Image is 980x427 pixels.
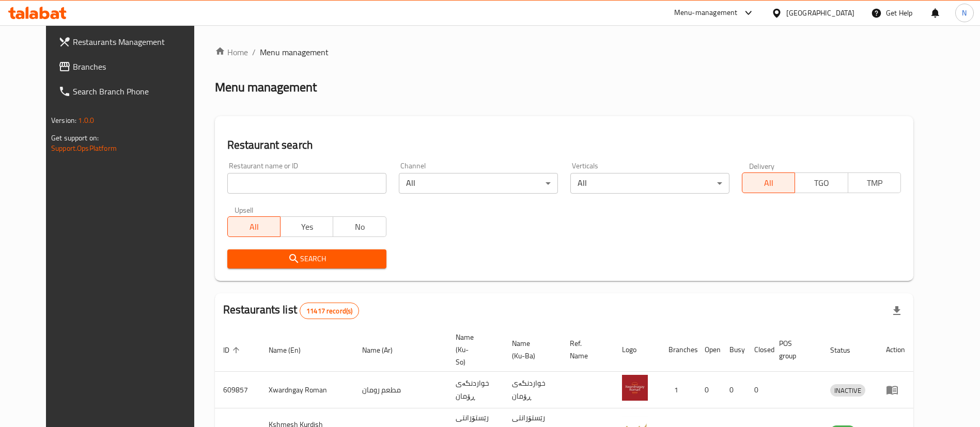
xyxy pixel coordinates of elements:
[848,172,901,193] button: TMP
[260,46,329,58] span: Menu management
[660,372,696,408] td: 1
[674,7,738,19] div: Menu-management
[795,172,848,193] button: TGO
[799,176,844,191] span: TGO
[51,114,76,127] span: Version:
[742,172,795,193] button: All
[223,344,243,356] span: ID
[884,298,909,323] div: Export file
[399,173,558,194] div: All
[227,216,281,237] button: All
[962,7,967,19] span: N
[746,176,791,191] span: All
[227,137,901,153] h2: Restaurant search
[78,114,94,127] span: 1.0.0
[354,372,447,408] td: مطعم رومان
[232,219,276,234] span: All
[285,219,329,234] span: Yes
[830,344,864,356] span: Status
[886,384,905,396] div: Menu
[300,303,359,319] div: Total records count
[215,372,260,408] td: 609857
[456,331,491,368] span: Name (Ku-So)
[504,372,562,408] td: خواردنگەی ڕۆمان
[447,372,504,408] td: خواردنگەی ڕۆمان
[830,385,865,397] span: INACTIVE
[50,29,210,54] a: Restaurants Management
[512,337,549,362] span: Name (Ku-Ba)
[73,36,201,48] span: Restaurants Management
[362,344,406,356] span: Name (Ar)
[227,173,386,194] input: Search for restaurant name or ID..
[223,302,360,319] h2: Restaurants list
[570,337,601,362] span: Ref. Name
[215,79,317,96] h2: Menu management
[300,306,359,316] span: 11417 record(s)
[280,216,333,237] button: Yes
[337,219,382,234] span: No
[614,328,660,372] th: Logo
[878,328,913,372] th: Action
[50,54,210,79] a: Branches
[51,141,117,155] a: Support.OpsPlatform
[333,216,386,237] button: No
[779,337,810,362] span: POS group
[786,7,854,19] div: [GEOGRAPHIC_DATA]
[721,372,746,408] td: 0
[51,131,99,145] span: Get support on:
[721,328,746,372] th: Busy
[235,206,254,213] label: Upsell
[215,46,913,58] nav: breadcrumb
[852,176,897,191] span: TMP
[696,328,721,372] th: Open
[269,344,314,356] span: Name (En)
[696,372,721,408] td: 0
[570,173,729,194] div: All
[227,249,386,268] button: Search
[252,46,256,58] li: /
[73,60,201,73] span: Branches
[260,372,354,408] td: Xwardngay Roman
[622,375,648,401] img: Xwardngay Roman
[215,46,248,58] a: Home
[749,162,775,169] label: Delivery
[746,372,771,408] td: 0
[50,79,210,104] a: Search Branch Phone
[746,328,771,372] th: Closed
[830,384,865,397] div: INACTIVE
[236,252,378,265] span: Search
[73,85,201,98] span: Search Branch Phone
[660,328,696,372] th: Branches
